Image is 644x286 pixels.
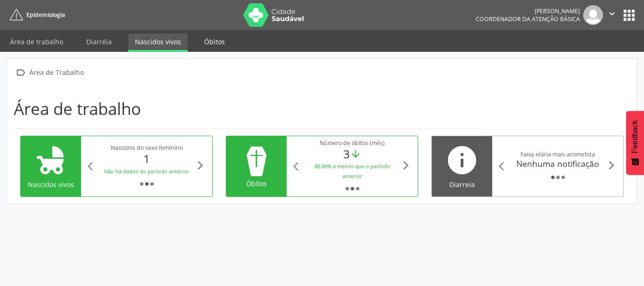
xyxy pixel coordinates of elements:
[355,186,360,191] i: fiber_manual_record
[350,148,362,160] i: arrow_downward
[499,161,509,172] i: arrow_back_ios
[509,150,606,158] div: Faixa etária mais acometida
[98,152,195,165] div: 1
[233,179,280,188] div: Óbitos
[144,181,149,187] i: fiber_manual_record
[88,161,98,172] i: arrow_back_ios
[350,186,355,191] i: fiber_manual_record
[149,181,155,187] i: fiber_manual_record
[128,33,188,52] a: Nascidos vivos
[7,7,65,23] a: Epidemiologia
[550,175,555,180] i: fiber_manual_record
[401,160,411,171] i: arrow_forward_ios
[555,175,561,180] i: fiber_manual_record
[476,15,580,23] span: Coordenador da Atenção Básica
[314,163,390,180] small: 88.89% a menos que o período anterior
[631,120,639,153] span: Feedback
[304,147,401,161] div: 3
[14,99,141,119] h1: Área de trabalho
[80,33,118,50] a: Diarréia
[14,65,27,79] i: 
[139,181,144,187] i: fiber_manual_record
[3,33,70,50] a: Área de trabalho
[104,168,189,175] small: Não há dados do período anterior
[476,7,580,15] div: [PERSON_NAME]
[198,33,231,50] a: Óbitos
[626,111,644,175] button: Feedback - Mostrar pesquisa
[607,8,617,19] i: 
[26,11,65,19] span: Epidemiologia
[98,144,195,152] div: Nascidos do sexo feminino
[34,143,68,177] i: child_friendly
[195,160,206,171] i: arrow_forward_ios
[27,180,74,189] div: Nascidos vivos
[603,5,621,25] button: 
[304,139,401,147] div: Número de óbitos (mês)
[445,143,479,177] i: info
[293,161,304,172] i: arrow_back_ios
[14,65,85,79] a:  Área de Trabalho
[345,186,350,191] i: fiber_manual_record
[583,5,603,25] img: img
[621,7,637,24] button: apps
[438,180,486,189] div: Diarreia
[606,160,617,171] i: arrow_forward_ios
[509,158,606,169] div: Nenhuma notificação
[561,175,566,180] i: fiber_manual_record
[27,65,85,79] div: Área de Trabalho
